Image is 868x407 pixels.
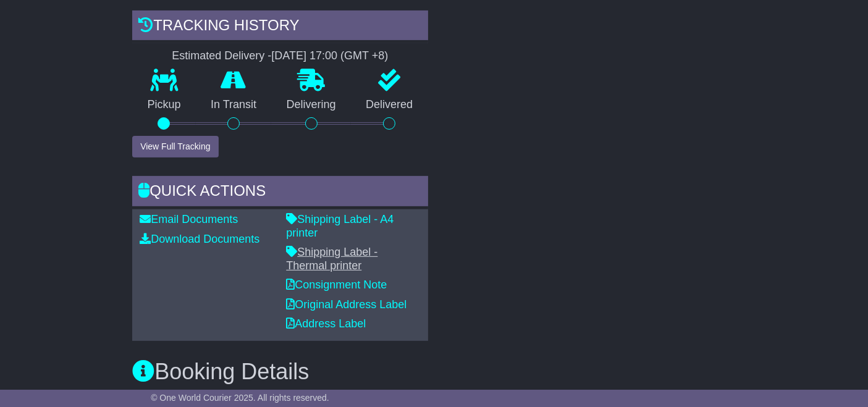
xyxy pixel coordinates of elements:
[132,136,218,157] button: View Full Tracking
[286,298,407,311] a: Original Address Label
[351,98,428,112] p: Delivered
[286,246,377,272] a: Shipping Label - Thermal printer
[286,279,387,291] a: Consignment Note
[151,393,329,403] span: © One World Courier 2025. All rights reserved.
[132,49,428,63] div: Estimated Delivery -
[132,10,428,44] div: Tracking history
[286,213,394,239] a: Shipping Label - A4 printer
[132,176,428,209] div: Quick Actions
[140,233,259,245] a: Download Documents
[140,213,238,225] a: Email Documents
[271,49,388,63] div: [DATE] 17:00 (GMT +8)
[286,317,366,330] a: Address Label
[271,98,351,112] p: Delivering
[132,359,736,384] h3: Booking Details
[132,98,196,112] p: Pickup
[196,98,272,112] p: In Transit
